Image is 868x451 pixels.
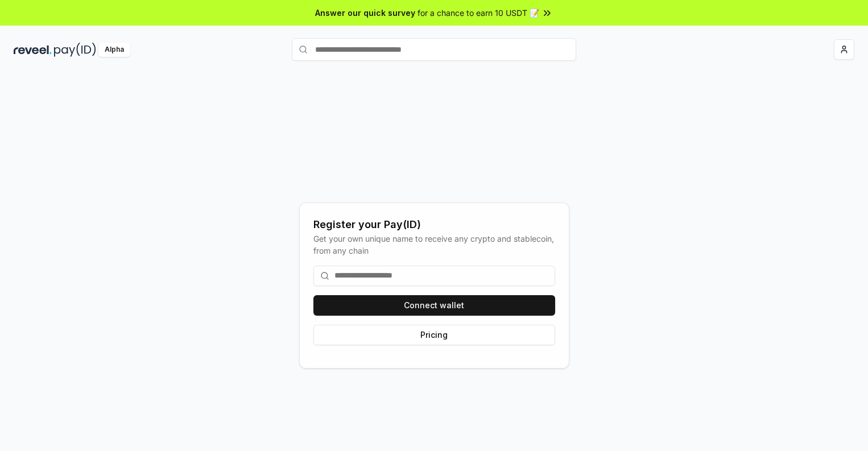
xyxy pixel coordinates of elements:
button: Pricing [313,325,555,345]
div: Get your own unique name to receive any crypto and stablecoin, from any chain [313,233,555,256]
div: Register your Pay(ID) [313,217,555,233]
span: for a chance to earn 10 USDT 📝 [418,7,539,19]
img: reveel_dark [14,43,52,57]
div: Alpha [98,43,130,57]
button: Connect wallet [313,295,555,316]
img: pay_id [54,43,96,57]
span: Answer our quick survey [315,7,415,19]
